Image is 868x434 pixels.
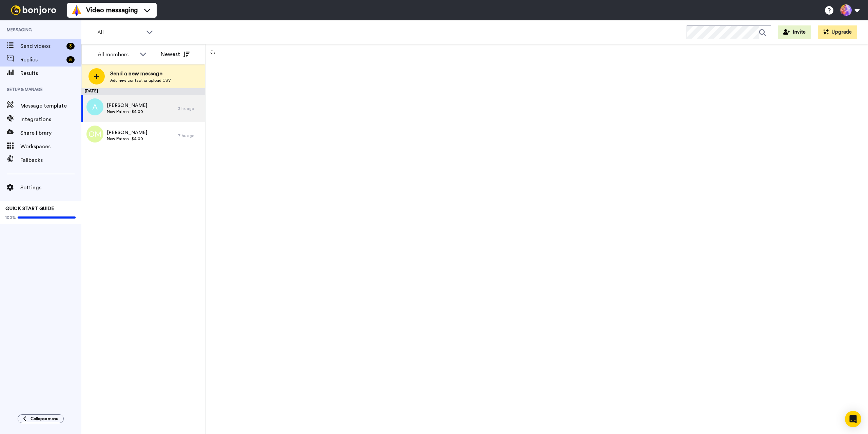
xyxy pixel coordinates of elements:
span: [PERSON_NAME] [107,102,147,109]
span: Message template [20,102,81,110]
span: Workspaces [20,143,81,151]
img: bj-logo-header-white.svg [8,5,59,15]
span: Collapse menu [31,416,58,421]
button: Invite [778,25,811,39]
span: Results [20,69,81,77]
span: Replies [20,56,64,64]
button: Newest [156,48,195,61]
span: Fallbacks [20,156,81,164]
button: Collapse menu [18,414,64,423]
div: 3 [66,43,75,50]
span: [PERSON_NAME] [107,129,147,136]
span: QUICK START GUIDE [5,206,54,211]
span: Add new contact or upload CSV [110,78,171,83]
div: [DATE] [81,88,205,95]
span: 100% [5,215,16,220]
img: om.png [86,126,103,143]
span: Share library [20,129,81,137]
div: 7 hr. ago [178,133,202,138]
span: New Patron - $4.00 [107,109,147,114]
span: New Patron - $4.00 [107,136,147,141]
div: Open Intercom Messenger [845,411,861,427]
span: Send a new message [110,70,171,78]
span: Integrations [20,115,81,124]
div: All members [98,51,136,59]
span: Send videos [20,42,64,50]
img: vm-color.svg [71,5,82,16]
div: 3 hr. ago [178,106,202,111]
span: Settings [20,184,81,192]
button: Upgrade [818,25,857,39]
div: 5 [66,56,75,63]
img: a.png [86,98,103,115]
span: Video messaging [86,5,138,15]
span: All [97,29,143,37]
